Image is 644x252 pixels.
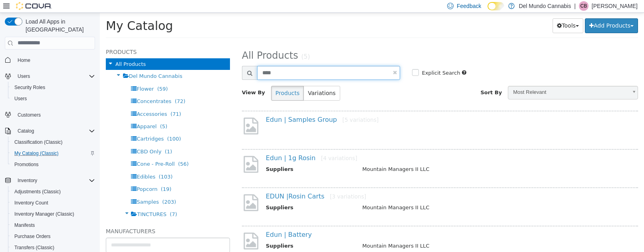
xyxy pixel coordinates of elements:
[75,85,86,91] span: (72)
[37,98,67,104] span: Accessories
[142,103,160,123] img: missing-image.png
[11,83,95,92] span: Security Roles
[14,110,44,120] a: Customers
[65,136,72,142] span: (1)
[453,6,483,20] button: Tools
[8,197,98,208] button: Inventory Count
[519,1,571,11] p: Del Mundo Cannabis
[257,191,528,201] td: Mountain Managers II LLC
[8,93,98,104] button: Users
[8,186,98,197] button: Adjustments (Classic)
[2,175,98,186] button: Inventory
[37,186,59,192] span: Samples
[142,37,198,48] span: All Products
[37,161,55,167] span: Edibles
[14,150,59,157] span: My Catalog (Classic)
[257,153,528,163] td: Mountain Managers II LLC
[14,126,95,136] span: Catalog
[11,209,77,219] a: Inventory Manager (Classic)
[11,232,95,241] span: Purchase Orders
[166,180,266,187] a: EDUN |Rosin Carts[3 variations]
[574,1,576,11] p: |
[8,220,98,231] button: Manifests
[59,161,73,167] span: (103)
[2,71,98,82] button: Users
[320,56,361,64] label: Explicit Search
[14,189,61,195] span: Adjustments (Classic)
[166,141,258,149] a: Edun | 1g Rosin[4 variations]
[62,186,76,192] span: (203)
[11,83,48,92] a: Security Roles
[166,153,257,163] th: Suppliers
[37,136,61,142] span: CBD Only
[29,60,83,66] span: Del Mundo Cannabis
[142,180,160,200] img: missing-image.png
[16,48,46,54] span: All Products
[142,142,160,161] img: missing-image.png
[61,173,72,179] span: (19)
[14,222,35,228] span: Manifests
[11,198,95,208] span: Inventory Count
[14,161,39,168] span: Promotions
[78,148,89,154] span: (56)
[2,54,98,66] button: Home
[18,112,41,118] span: Customers
[14,176,95,185] span: Inventory
[14,56,34,65] a: Home
[14,244,54,251] span: Transfers (Classic)
[6,6,73,20] span: My Catalog
[6,34,130,44] h5: Products
[14,71,95,81] span: Users
[14,110,95,120] span: Customers
[579,1,589,11] div: Cody Brumfield
[18,128,34,134] span: Catalog
[8,82,98,93] button: Security Roles
[408,73,527,86] span: Most Relevant
[8,231,98,242] button: Purchase Orders
[11,149,62,158] a: My Catalog (Classic)
[14,84,45,91] span: Security Roles
[14,95,27,102] span: Users
[18,57,30,63] span: Home
[14,55,95,65] span: Home
[457,2,481,10] span: Feedback
[11,137,95,147] span: Classification (Classic)
[14,71,33,81] button: Users
[2,125,98,137] button: Catalog
[37,198,67,204] span: TINCTURES
[37,123,64,129] span: Cartridges
[485,6,538,20] button: Add Products
[22,18,95,34] span: Load All Apps in [GEOGRAPHIC_DATA]
[8,159,98,170] button: Promotions
[14,126,37,136] button: Catalog
[11,94,95,103] span: Users
[14,233,51,240] span: Purchase Orders
[37,111,57,117] span: Apparel
[380,77,402,83] span: Sort By
[11,209,95,219] span: Inventory Manager (Classic)
[37,173,57,179] span: Popcorn
[581,1,587,11] span: CB
[201,40,210,48] small: (5)
[204,73,240,88] button: Variations
[592,1,638,11] p: [PERSON_NAME]
[11,160,95,169] span: Promotions
[487,2,504,10] input: Dark Mode
[11,232,54,241] a: Purchase Orders
[60,111,67,117] span: (5)
[37,85,71,91] span: Concentrates
[408,73,538,87] a: Most Relevant
[166,103,279,111] a: Edun | Samples Group[5 variations]
[8,208,98,220] button: Inventory Manager (Classic)
[142,77,165,83] span: View By
[67,123,81,129] span: (100)
[11,94,30,103] a: Users
[37,73,54,79] span: Flower
[166,229,257,239] th: Suppliers
[18,73,30,79] span: Users
[166,191,257,201] th: Suppliers
[18,177,37,184] span: Inventory
[14,176,40,185] button: Inventory
[11,160,42,169] a: Promotions
[37,148,75,154] span: Cone - Pre-Roll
